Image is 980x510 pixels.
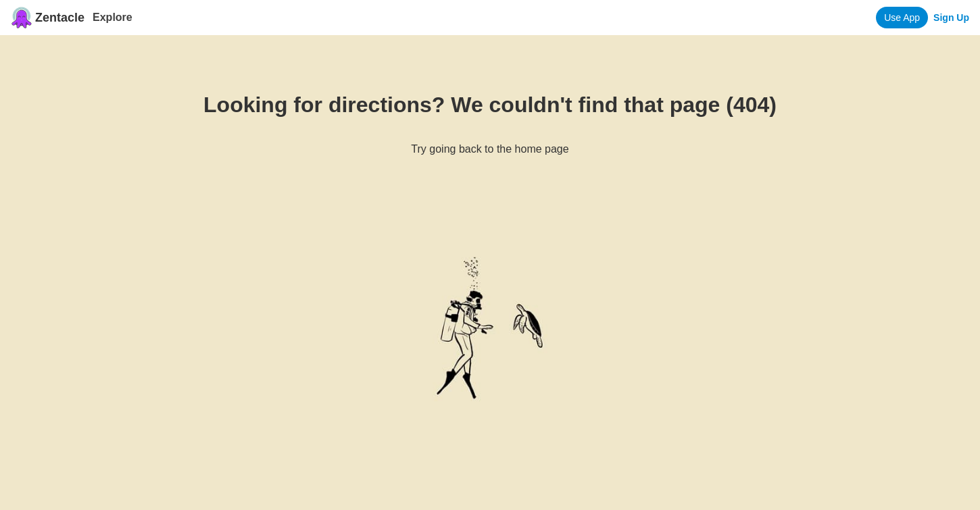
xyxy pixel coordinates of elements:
a: Zentacle logoZentacle [11,7,84,28]
img: Diver with turtle [375,180,605,488]
img: Zentacle logo [11,7,32,28]
span: Zentacle [35,11,84,25]
a: Explore [93,11,132,23]
a: Sign Up [933,12,969,23]
h6: Try going back to the home page [43,143,937,155]
h1: Looking for directions? We couldn't find that page (404) [43,93,937,118]
a: Use App [876,7,928,28]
